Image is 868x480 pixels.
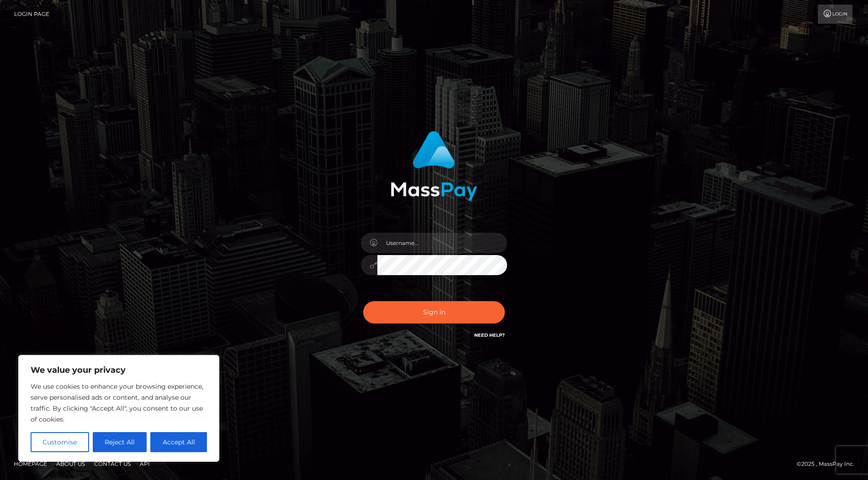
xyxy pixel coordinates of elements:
[93,432,147,452] button: Reject All
[363,301,505,323] button: Sign in
[377,233,507,253] input: Username...
[31,381,207,425] p: We use cookies to enhance your browsing experience, serve personalised ads or content, and analys...
[90,457,134,471] a: Contact Us
[150,432,207,452] button: Accept All
[31,432,89,452] button: Customise
[474,332,505,338] a: Need Help?
[10,457,51,471] a: Homepage
[797,459,861,469] div: © 2025 , MassPay Inc.
[14,5,49,24] a: Login Page
[18,355,219,462] div: We value your privacy
[31,365,207,376] p: We value your privacy
[136,457,153,471] a: API
[818,5,852,24] a: Login
[53,457,89,471] a: About Us
[391,131,477,201] img: MassPay Login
